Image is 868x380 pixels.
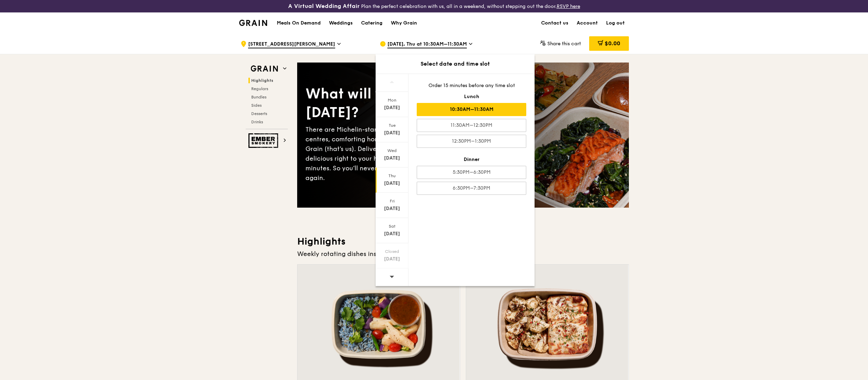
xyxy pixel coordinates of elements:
img: Grain web logo [248,63,280,75]
div: Plan the perfect celebration with us, all in a weekend, without stepping out the door. [235,3,633,10]
a: Log out [602,13,629,34]
a: Catering [357,13,387,34]
div: Weddings [329,13,353,34]
div: There are Michelin-star restaurants, hawker centres, comforting home-cooked classics… and Grain (... [305,125,463,183]
span: Share this cart [547,41,581,47]
div: Lunch [417,93,526,100]
div: [DATE] [377,155,407,162]
a: GrainGrain [239,12,267,33]
div: Select date and time slot [376,60,535,68]
a: Why Grain [387,13,421,34]
img: Grain [239,20,267,26]
h3: A Virtual Wedding Affair [288,3,360,10]
div: Wed [377,148,407,153]
div: Sat [377,224,407,229]
span: [DATE], Thu at 10:30AM–11:30AM [387,41,467,48]
div: Catering [361,13,383,34]
div: 5:30PM–6:30PM [417,166,526,179]
h3: Highlights [297,235,629,248]
div: What will you eat [DATE]? [305,85,463,122]
div: Tue [377,123,407,128]
div: [DATE] [377,205,407,212]
span: Sides [251,103,262,108]
span: [STREET_ADDRESS][PERSON_NAME] [248,41,335,48]
div: Order 15 minutes before any time slot [417,82,526,89]
img: Ember Smokery web logo [248,133,280,148]
a: Weddings [325,13,357,34]
div: 10:30AM–11:30AM [417,103,526,116]
div: [DATE] [377,180,407,187]
div: [DATE] [377,104,407,111]
a: RSVP here [557,3,580,9]
a: Contact us [537,13,573,34]
span: Drinks [251,120,263,124]
div: 6:30PM–7:30PM [417,182,526,195]
span: Regulars [251,86,268,91]
a: Account [573,13,602,34]
span: Bundles [251,95,266,99]
div: Thu [377,173,407,179]
div: Dinner [417,156,526,163]
div: Closed [377,249,407,254]
div: [DATE] [377,130,407,136]
div: Fri [377,198,407,204]
div: Why Grain [391,13,417,34]
span: Desserts [251,111,267,116]
span: Highlights [251,78,273,83]
h1: Meals On Demand [277,20,321,27]
div: [DATE] [377,256,407,263]
div: Mon [377,97,407,103]
div: 12:30PM–1:30PM [417,135,526,148]
span: $0.00 [605,40,620,47]
div: Weekly rotating dishes inspired by flavours from around the world. [297,249,629,259]
div: [DATE] [377,230,407,237]
div: 11:30AM–12:30PM [417,119,526,132]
